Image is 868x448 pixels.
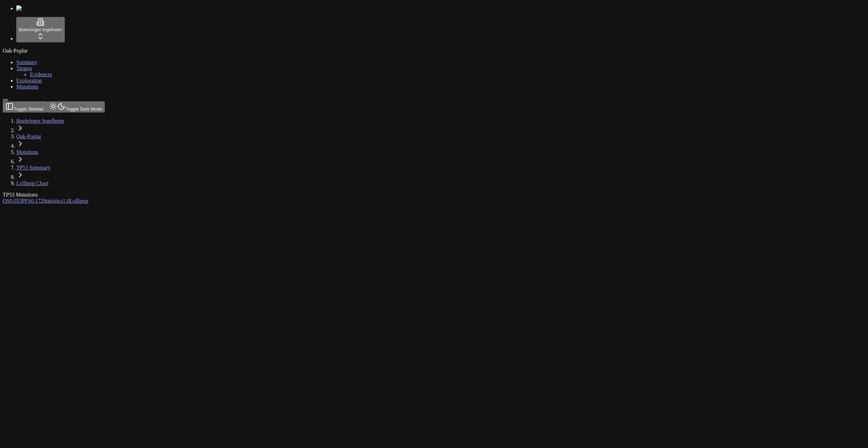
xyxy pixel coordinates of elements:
a: Exploration [16,78,42,83]
button: Toggle Sidebar [3,101,46,113]
span: 1.0 [63,198,70,204]
img: Numenos [16,5,42,12]
a: Statistics1.0 [43,198,70,204]
span: PFS [22,198,31,204]
nav: breadcrumb [3,118,800,186]
div: TP53 Mutations [3,192,800,198]
a: Mutations [16,84,38,89]
button: Boehringer Ingelheim [16,17,65,42]
a: Lollipop [70,198,88,204]
button: Toggle Sidebar [3,99,8,101]
span: OS [3,198,9,204]
a: Oak-Poplar [16,134,41,139]
span: Boehringer Ingelheim [19,27,62,32]
button: Toggle Dark Mode [46,101,105,113]
span: 0.172 [31,198,43,204]
span: Toggle Sidebar [14,106,44,111]
a: Evidences [30,72,52,77]
span: 0.053 [9,198,22,204]
a: Summary [16,59,37,65]
a: Targets [16,65,32,71]
a: OS0.053 [3,198,22,204]
a: TP53 Summary [16,165,51,170]
span: Statistics [43,198,63,204]
a: Boehringer Ingelheim [16,118,64,124]
a: Mutations [16,149,38,155]
span: Toggle Dark Mode [65,106,102,111]
div: Oak-Poplar [3,48,865,54]
a: Lollipop Chart [16,180,48,186]
a: PFS0.172 [22,198,43,204]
